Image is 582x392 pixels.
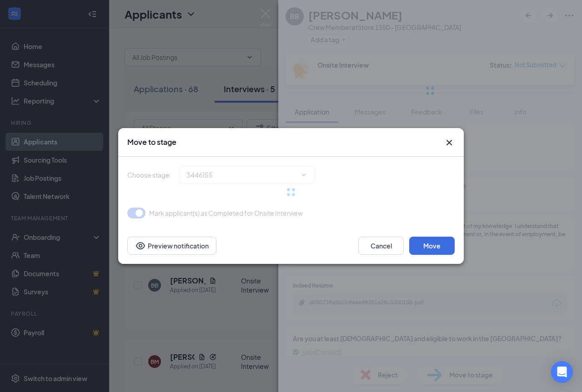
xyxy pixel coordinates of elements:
[444,137,455,148] svg: Cross
[444,137,455,148] button: Close
[127,137,176,147] h3: Move to stage
[135,240,146,251] svg: Eye
[551,361,573,383] div: Open Intercom Messenger
[358,237,404,255] button: Cancel
[409,237,455,255] button: Move
[127,237,216,255] button: Preview notificationEye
